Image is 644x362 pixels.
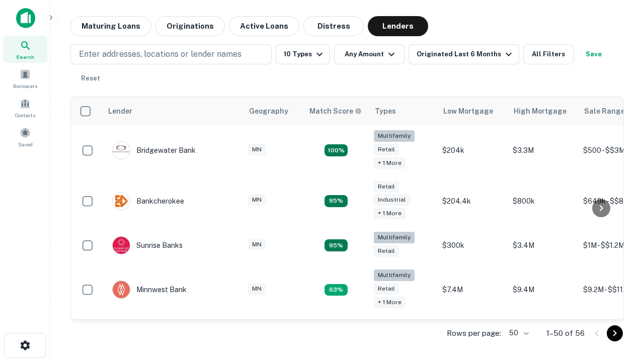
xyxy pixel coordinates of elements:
[508,226,578,264] td: $3.4M
[374,232,415,243] div: Multifamily
[374,157,406,169] div: + 1 more
[248,283,266,295] div: MN
[447,327,501,339] p: Rows per page:
[229,16,299,36] button: Active Loans
[437,226,508,264] td: $300k
[16,53,34,61] span: Search
[374,269,415,281] div: Multifamily
[3,94,47,121] a: Contacts
[374,297,406,308] div: + 1 more
[409,44,519,64] button: Originated Last 6 Months
[374,130,415,142] div: Multifamily
[18,140,33,148] span: Saved
[74,68,107,88] button: Reset
[325,144,348,156] div: Matching Properties: 17, hasApolloMatch: undefined
[508,176,578,227] td: $800k
[437,315,508,353] td: $25k
[112,141,196,159] div: Bridgewater Bank
[374,208,406,219] div: + 1 more
[325,239,348,251] div: Matching Properties: 9, hasApolloMatch: undefined
[112,236,183,254] div: Sunrise Banks
[16,8,35,28] img: capitalize-icon.png
[508,315,578,353] td: $25k
[523,44,574,64] button: All Filters
[248,144,266,155] div: MN
[546,327,585,339] p: 1–50 of 56
[113,142,130,159] img: picture
[3,65,47,92] a: Borrowers
[514,105,567,117] div: High Mortgage
[113,193,130,210] img: picture
[303,16,364,36] button: Distress
[155,16,225,36] button: Originations
[607,325,623,341] button: Go to next page
[113,281,130,298] img: picture
[102,97,243,125] th: Lender
[437,97,508,125] th: Low Mortgage
[79,48,242,60] p: Enter addresses, locations or lender names
[437,264,508,315] td: $7.4M
[249,105,288,117] div: Geography
[374,144,399,155] div: Retail
[374,245,399,257] div: Retail
[309,106,360,117] h6: Match Score
[437,125,508,176] td: $204k
[248,194,266,206] div: MN
[3,36,47,63] a: Search
[443,105,493,117] div: Low Mortgage
[594,249,644,298] iframe: Chat Widget
[276,44,330,64] button: 10 Types
[375,105,396,117] div: Types
[325,284,348,296] div: Matching Properties: 6, hasApolloMatch: undefined
[108,105,132,117] div: Lender
[417,48,515,60] div: Originated Last 6 Months
[112,192,184,210] div: Bankcherokee
[70,16,151,36] button: Maturing Loans
[15,111,35,119] span: Contacts
[505,326,530,340] div: 50
[303,97,369,125] th: Capitalize uses an advanced AI algorithm to match your search with the best lender. The match sco...
[374,194,410,206] div: Industrial
[113,237,130,254] img: picture
[309,106,362,117] div: Capitalize uses an advanced AI algorithm to match your search with the best lender. The match sco...
[13,82,37,90] span: Borrowers
[112,281,187,299] div: Minnwest Bank
[437,176,508,227] td: $204.4k
[374,181,399,193] div: Retail
[508,97,578,125] th: High Mortgage
[243,97,303,125] th: Geography
[325,195,348,207] div: Matching Properties: 9, hasApolloMatch: undefined
[374,283,399,295] div: Retail
[369,97,437,125] th: Types
[248,239,266,250] div: MN
[334,44,405,64] button: Any Amount
[508,125,578,176] td: $3.3M
[368,16,428,36] button: Lenders
[70,44,272,64] button: Enter addresses, locations or lender names
[3,123,47,150] a: Saved
[508,264,578,315] td: $9.4M
[578,44,610,64] button: Save your search to get updates of matches that match your search criteria.
[584,105,625,117] div: Sale Range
